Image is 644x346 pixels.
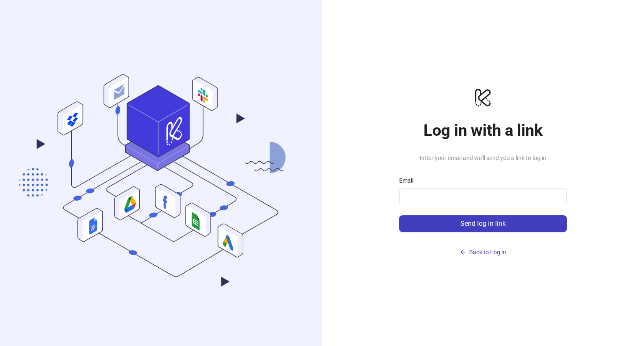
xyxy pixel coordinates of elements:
[399,245,567,259] button: Back to Log in
[469,249,506,256] span: Back to Log in
[399,215,567,232] button: Send log in link
[399,153,567,163] span: Enter your email and we'll send you a link to log in
[399,176,419,185] label: Email
[460,249,466,255] span: arrow-left
[399,232,567,259] a: Back to Log in
[399,121,567,140] h1: Log in with a link
[404,192,560,202] input: Email
[460,220,506,227] span: Send log in link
